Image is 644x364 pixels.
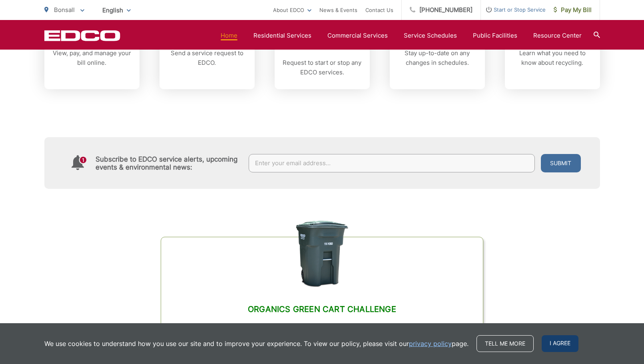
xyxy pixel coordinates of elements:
[541,154,581,172] button: Submit
[319,5,357,15] a: News & Events
[167,48,247,68] p: Send a service request to EDCO.
[249,154,535,172] input: Enter your email address...
[181,304,463,314] h2: Organics Green Cart Challenge
[398,48,477,68] p: Stay up-to-date on any changes in schedules.
[273,5,311,15] a: About EDCO
[513,48,592,68] p: Learn what you need to know about recycling.
[409,339,452,348] a: privacy policy
[52,48,132,68] p: View, pay, and manage your bill online.
[327,31,388,40] a: Commercial Services
[365,5,393,15] a: Contact Us
[283,58,362,77] p: Request to start or stop any EDCO services.
[44,30,120,41] a: EDCD logo. Return to the homepage.
[96,155,241,171] h4: Subscribe to EDCO service alerts, upcoming events & environmental news:
[533,31,582,40] a: Resource Center
[404,31,457,40] a: Service Schedules
[542,335,578,352] span: I agree
[221,31,237,40] a: Home
[54,6,75,14] span: Bonsall
[554,5,592,15] span: Pay My Bill
[96,3,137,17] span: English
[44,339,469,348] p: We use cookies to understand how you use our site and to improve your experience. To view our pol...
[253,31,311,40] a: Residential Services
[473,31,517,40] a: Public Facilities
[477,335,534,352] a: Tell me more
